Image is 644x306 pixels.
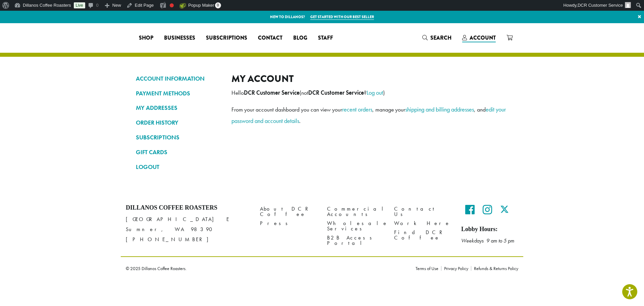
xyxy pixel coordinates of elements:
[244,89,300,96] strong: DCR Customer Service
[136,161,221,173] a: LOGOUT
[260,219,317,228] a: Press
[342,105,372,113] a: recent orders
[126,214,250,245] p: [GEOGRAPHIC_DATA] E Sumner, WA 98390 [PHONE_NUMBER]
[318,34,333,42] span: Staff
[405,105,474,113] a: shipping and billing addresses
[578,3,623,8] span: DCR Customer Service
[367,89,383,96] a: Log out
[635,11,644,23] a: ×
[308,89,364,96] strong: DCR Customer Service
[206,34,247,42] span: Subscriptions
[126,266,406,271] p: © 2025 Dillanos Coffee Roasters.
[293,34,307,42] span: Blog
[136,117,221,128] a: ORDER HISTORY
[461,226,518,233] h5: Lobby Hours:
[394,228,451,243] a: Find DCR Coffee
[310,14,374,20] a: Get started with our best seller
[74,2,85,8] a: Live
[170,3,174,7] div: Focus keyphrase not set
[136,73,221,178] nav: Account pages
[215,2,221,8] span: 0
[231,104,508,127] p: From your account dashboard you can view your , manage your , and .
[394,204,451,219] a: Contact Us
[136,88,221,99] a: PAYMENT METHODS
[139,34,153,42] span: Shop
[417,32,457,43] a: Search
[313,33,338,43] a: Staff
[231,73,508,85] h2: My account
[126,204,250,212] h4: Dillanos Coffee Roasters
[327,233,384,248] a: B2B Access Portal
[136,73,221,84] a: ACCOUNT INFORMATION
[164,34,195,42] span: Businesses
[260,204,317,219] a: About DCR Coffee
[470,34,496,42] span: Account
[258,34,282,42] span: Contact
[430,34,451,42] span: Search
[461,237,514,244] em: Weekdays 9 am to 5 pm
[136,132,221,143] a: SUBSCRIPTIONS
[441,266,471,271] a: Privacy Policy
[416,266,441,271] a: Terms of Use
[231,87,508,98] p: Hello (not ? )
[471,266,518,271] a: Refunds & Returns Policy
[327,219,384,233] a: Wholesale Services
[136,102,221,114] a: MY ADDRESSES
[327,204,384,219] a: Commercial Accounts
[136,146,221,158] a: GIFT CARDS
[394,219,451,228] a: Work Here
[133,33,159,43] a: Shop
